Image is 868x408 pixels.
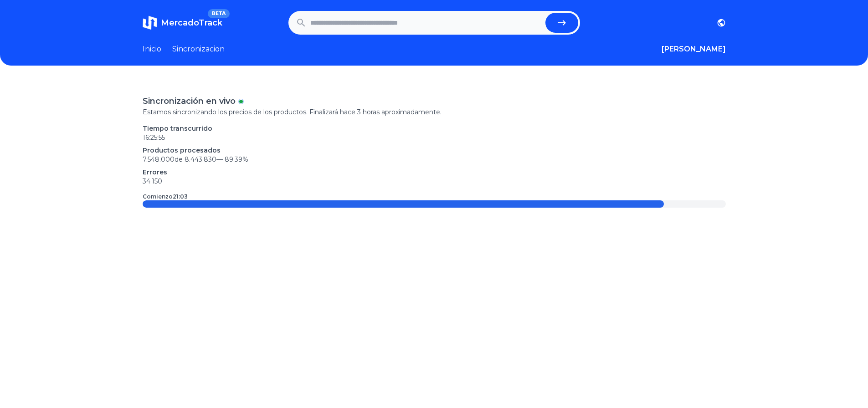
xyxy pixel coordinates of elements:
[143,193,188,200] p: Comienzo
[225,155,248,163] span: 89.39 %
[143,168,726,177] p: Errores
[143,95,236,107] p: Sincronización en vivo
[662,44,726,55] button: [PERSON_NAME]
[173,193,188,200] time: 21:03
[143,15,222,30] a: MercadoTrackBETA
[143,44,161,55] a: Inicio
[208,9,229,18] span: BETA
[143,15,157,30] img: MercadoTrack
[161,18,222,28] span: MercadoTrack
[143,107,726,117] p: Estamos sincronizando los precios de los productos. Finalizará hace 3 horas aproximadamente.
[143,146,726,155] p: Productos procesados
[143,124,726,133] p: Tiempo transcurrido
[143,177,726,186] p: 34.150
[172,44,225,55] a: Sincronizacion
[143,155,726,164] p: 7.548.000 de 8.443.830 —
[143,133,165,142] time: 16:25:55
